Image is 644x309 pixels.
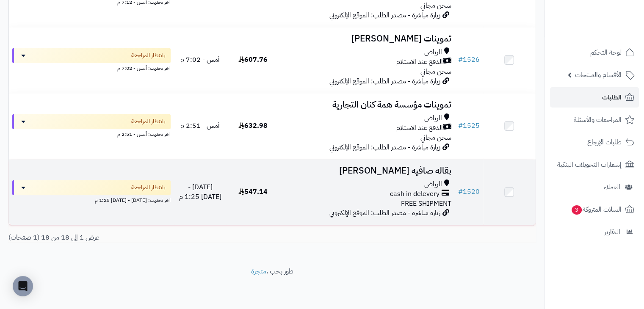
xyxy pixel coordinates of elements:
span: زيارة مباشرة - مصدر الطلب: الموقع الإلكتروني [329,76,440,86]
span: # [458,187,463,197]
div: Open Intercom Messenger [13,276,33,296]
a: #1525 [458,121,480,131]
span: بانتظار المراجعة [131,117,166,126]
span: 3 [572,205,582,215]
span: التقارير [604,226,620,238]
div: اخر تحديث: أمس - 7:02 م [12,63,171,72]
span: الرياض [424,113,442,123]
span: # [458,121,463,131]
span: الطلبات [602,91,622,103]
h3: بقاله صافيه [PERSON_NAME] [282,166,451,176]
a: لوحة التحكم [550,42,639,63]
div: عرض 1 إلى 18 من 18 (1 صفحات) [2,233,272,243]
span: لوحة التحكم [590,47,622,58]
span: # [458,55,463,65]
div: اخر تحديث: [DATE] - [DATE] 1:25 م [12,195,171,204]
span: زيارة مباشرة - مصدر الطلب: الموقع الإلكتروني [329,10,440,20]
span: 547.14 [238,187,268,197]
span: بانتظار المراجعة [131,183,166,192]
span: شحن مجاني [420,0,451,11]
span: الرياض [424,179,442,189]
span: طلبات الإرجاع [587,136,622,148]
a: متجرة [251,266,266,276]
span: شحن مجاني [420,66,451,77]
span: إشعارات التحويلات البنكية [557,159,622,171]
span: زيارة مباشرة - مصدر الطلب: الموقع الإلكتروني [329,208,440,218]
h3: تموينات [PERSON_NAME] [282,34,451,44]
span: السلات المتروكة [571,204,622,215]
a: العملاء [550,177,639,197]
a: إشعارات التحويلات البنكية [550,154,639,175]
span: بانتظار المراجعة [131,51,166,60]
span: زيارة مباشرة - مصدر الطلب: الموقع الإلكتروني [329,142,440,152]
span: العملاء [604,181,620,193]
span: أمس - 7:02 م [180,55,220,65]
span: [DATE] - [DATE] 1:25 م [179,182,221,202]
span: FREE SHIPMENT [401,199,451,209]
span: أمس - 2:51 م [180,121,220,131]
span: 607.76 [238,55,268,65]
span: الأقسام والمنتجات [575,69,622,81]
a: طلبات الإرجاع [550,132,639,152]
h3: تموينات مؤسسة همة كنان التجارية [282,100,451,110]
div: اخر تحديث: أمس - 2:51 م [12,129,171,138]
a: #1526 [458,55,480,65]
span: 632.98 [238,121,268,131]
a: المراجعات والأسئلة [550,110,639,130]
a: السلات المتروكة3 [550,199,639,220]
span: شحن مجاني [420,132,451,143]
a: التقارير [550,222,639,242]
a: الطلبات [550,87,639,108]
span: الرياض [424,47,442,57]
span: المراجعات والأسئلة [574,114,622,126]
span: الدفع عند الاستلام [396,123,443,133]
span: الدفع عند الاستلام [396,57,443,67]
span: cash in delevery [390,189,439,199]
a: #1520 [458,187,480,197]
